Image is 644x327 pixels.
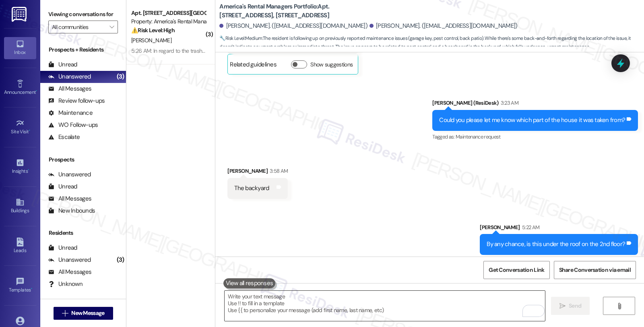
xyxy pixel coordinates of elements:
[28,167,29,173] span: •
[48,207,95,215] div: New Inbounds
[40,46,126,54] div: Prospects + Residents
[48,244,77,252] div: Unread
[219,35,262,41] strong: 🔧 Risk Level: Medium
[40,155,126,164] div: Prospects
[29,128,30,133] span: •
[4,116,36,138] a: Site Visit •
[31,286,32,292] span: •
[268,167,288,175] div: 3:58 AM
[48,195,91,203] div: All Messages
[4,37,36,59] a: Inbox
[48,256,91,264] div: Unanswered
[551,297,590,315] button: Send
[48,8,118,21] label: Viewing conversations for
[62,310,68,317] i: 
[48,121,98,129] div: WO Follow-ups
[48,280,83,288] div: Unknown
[219,2,380,20] b: America's Rental Managers Portfolio: Apt. [STREET_ADDRESS], [STREET_ADDRESS]
[54,307,113,320] button: New Message
[131,37,171,44] span: [PERSON_NAME]
[48,60,77,69] div: Unread
[48,97,105,105] div: Review follow-ups
[227,167,288,178] div: [PERSON_NAME]
[616,303,622,309] i: 
[48,170,91,179] div: Unanswered
[369,22,518,30] div: [PERSON_NAME]. ([EMAIL_ADDRESS][DOMAIN_NAME])
[499,99,518,107] div: 3:23 AM
[36,88,37,94] span: •
[4,235,36,257] a: Leads
[48,133,80,141] div: Escalate
[48,85,91,93] div: All Messages
[48,182,77,191] div: Unread
[4,156,36,178] a: Insights •
[310,60,353,69] label: Show suggestions
[456,133,501,140] span: Maintenance request
[234,184,269,192] div: The backyard
[219,34,644,52] span: : The resident is following up on previously reported maintenance issues (garage key, pest contro...
[487,240,625,248] div: By any chance, is this under the roof on the 2nd floor?
[48,72,91,81] div: Unanswered
[4,195,36,217] a: Buildings
[109,24,114,30] i: 
[131,27,175,34] strong: ⚠️ Risk Level: High
[71,309,104,317] span: New Message
[520,223,539,232] div: 5:22 AM
[131,47,306,54] div: 5:26 AM: In regard to the trashcan, everything is good to go there though! :)
[225,291,545,321] textarea: To enrich screen reader interactions, please activate Accessibility in Grammarly extension settings
[48,109,93,117] div: Maintenance
[480,223,638,234] div: [PERSON_NAME]
[432,99,638,110] div: [PERSON_NAME] (ResiDesk)
[48,268,91,276] div: All Messages
[4,275,36,296] a: Templates •
[439,116,625,124] div: Could you please let me know which part of the house it was taken from?
[559,266,631,274] span: Share Conversation via email
[230,60,277,72] div: Related guidelines
[559,303,566,309] i: 
[489,266,544,274] span: Get Conversation Link
[40,229,126,237] div: Residents
[432,131,638,143] div: Tagged as:
[52,21,105,33] input: All communities
[131,17,206,26] div: Property: America's Rental Managers Portfolio
[554,261,636,279] button: Share Conversation via email
[12,7,28,22] img: ResiDesk Logo
[219,22,367,30] div: [PERSON_NAME]. ([EMAIL_ADDRESS][DOMAIN_NAME])
[483,261,549,279] button: Get Conversation Link
[569,302,581,310] span: Send
[115,70,126,83] div: (3)
[115,254,126,266] div: (3)
[131,9,206,17] div: Apt. [STREET_ADDRESS][GEOGRAPHIC_DATA][STREET_ADDRESS]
